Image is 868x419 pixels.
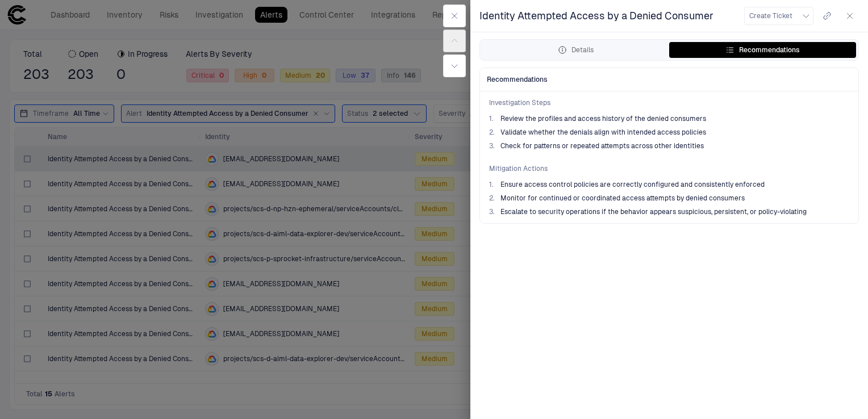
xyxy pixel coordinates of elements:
[489,164,849,173] span: Mitigation Actions
[489,128,496,137] span: 2 .
[500,180,765,189] span: Ensure access control policies are correctly configured and consistently enforced
[489,98,849,107] span: Investigation Steps
[479,9,713,23] span: Identity Attempted Access by a Denied Consumer
[489,141,496,150] span: 3 .
[749,11,792,20] span: Create Ticket
[500,207,807,216] span: Escalate to security operations if the behavior appears suspicious, persistent, or policy-violating
[500,194,745,203] span: Monitor for continued or coordinated access attempts by denied consumers
[558,45,594,55] div: Details
[489,194,496,203] span: 2 .
[489,207,496,216] span: 3 .
[489,180,496,189] span: 1 .
[489,114,496,123] span: 1 .
[500,141,704,150] span: Check for patterns or repeated attempts across other identities
[487,75,548,84] span: Recommendations
[725,45,800,55] div: Recommendations
[744,7,813,25] button: Create Ticket
[500,128,706,137] span: Validate whether the denials align with intended access policies
[500,114,706,123] span: Review the profiles and access history of the denied consumers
